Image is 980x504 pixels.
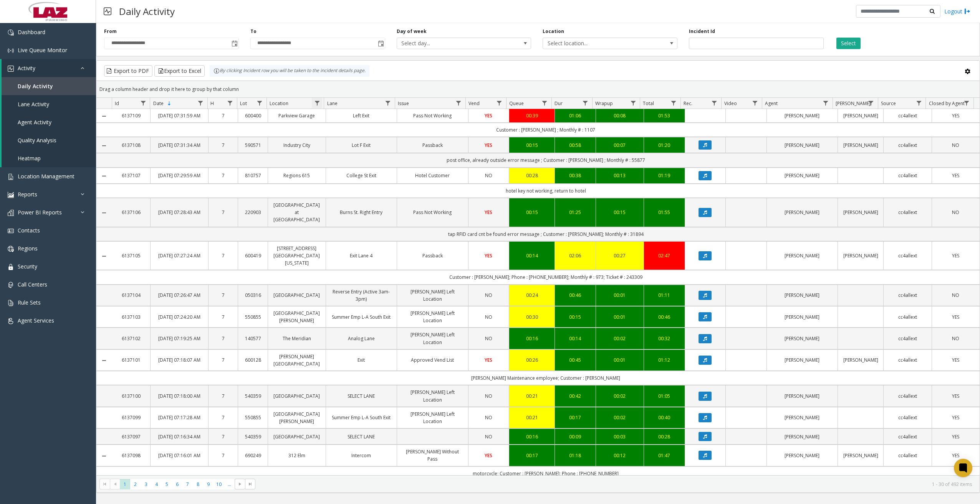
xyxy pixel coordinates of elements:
[649,209,680,216] div: 01:55
[560,356,591,364] div: 00:45
[888,209,927,216] a: cc4allext
[112,153,980,167] td: post office, already outside error message ; Customer : [PERSON_NAME] ; Monthly # : 55877
[8,300,14,306] img: 'icon'
[243,172,263,179] a: 810757
[494,98,504,108] a: Vend Filter Menu
[273,392,321,400] a: [GEOGRAPHIC_DATA]
[155,112,203,119] a: [DATE] 07:31:59 AM
[243,392,263,400] a: 540359
[514,292,550,299] a: 00:24
[473,209,505,216] a: YES
[402,112,464,119] a: Pass Not Working
[560,209,591,216] a: 01:25
[888,392,927,400] a: cc4allext
[649,252,680,259] div: 02:47
[649,112,680,119] a: 01:53
[331,112,392,119] a: Left Exit
[18,245,38,252] span: Regions
[116,335,146,342] a: 6137102
[18,155,41,162] span: Heatmap
[8,192,14,198] img: 'icon'
[18,209,62,216] span: Power BI Reports
[914,98,924,108] a: Source Filter Menu
[155,356,203,364] a: [DATE] 07:18:07 AM
[649,335,680,342] div: 00:32
[18,317,54,324] span: Agent Services
[273,410,321,425] a: [GEOGRAPHIC_DATA][PERSON_NAME]
[138,98,148,108] a: Id Filter Menu
[473,292,505,299] a: NO
[485,209,492,216] span: YES
[397,38,504,49] span: Select day...
[952,252,959,259] span: YES
[560,392,591,400] a: 00:42
[8,30,14,36] img: 'icon'
[213,313,233,321] a: 7
[514,392,550,400] div: 00:21
[331,288,392,303] a: Reverse Entry (Active 3am-3pm)
[485,292,492,298] span: NO
[155,414,203,421] a: [DATE] 07:17:28 AM
[560,142,591,149] div: 00:58
[312,98,322,108] a: Location Filter Menu
[514,209,550,216] div: 00:15
[155,392,203,400] a: [DATE] 07:18:00 AM
[331,252,392,259] a: Exit Lane 4
[771,142,833,149] a: [PERSON_NAME]
[560,252,591,259] a: 02:06
[952,142,959,148] span: NO
[8,318,14,324] img: 'icon'
[888,356,927,364] a: cc4allext
[485,252,492,259] span: YES
[944,7,970,15] a: Logout
[888,252,927,259] a: cc4allext
[485,335,492,342] span: NO
[112,270,980,284] td: Customer : [PERSON_NAME]; Phone : [PHONE_NUMBER]; Monthly # : 973; Ticket # : 243309
[821,98,831,108] a: Agent Filter Menu
[155,209,203,216] a: [DATE] 07:28:43 AM
[273,142,321,149] a: Industry City
[937,292,975,299] a: NO
[18,100,49,108] span: Lane Activity
[560,292,591,299] a: 00:46
[937,392,975,400] a: YES
[514,335,550,342] div: 00:16
[243,112,263,119] a: 600400
[273,353,321,367] a: [PERSON_NAME][GEOGRAPHIC_DATA]
[601,112,639,119] div: 00:08
[473,252,505,259] a: YES
[155,142,203,149] a: [DATE] 07:31:34 AM
[8,48,14,54] img: 'icon'
[843,252,879,259] a: [PERSON_NAME]
[514,356,550,364] a: 00:26
[155,335,203,342] a: [DATE] 07:19:25 AM
[601,209,639,216] a: 00:15
[116,209,146,216] a: 6137106
[514,252,550,259] div: 00:14
[937,172,975,179] a: YES
[937,112,975,119] a: YES
[771,209,833,216] a: [PERSON_NAME]
[485,142,492,148] span: YES
[514,172,550,179] a: 00:28
[255,98,265,108] a: Lot Filter Menu
[888,335,927,342] a: cc4allext
[382,98,393,108] a: Lane Filter Menu
[116,172,146,179] a: 6137107
[96,143,112,149] a: Collapse Details
[962,98,972,108] a: Closed by Agent Filter Menu
[18,281,47,288] span: Call Centers
[273,292,321,299] a: [GEOGRAPHIC_DATA]
[771,112,833,119] a: [PERSON_NAME]
[601,252,639,259] a: 00:27
[601,142,639,149] a: 00:07
[454,98,464,108] a: Issue Filter Menu
[888,112,927,119] a: cc4allext
[771,313,833,321] a: [PERSON_NAME]
[601,292,639,299] a: 00:01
